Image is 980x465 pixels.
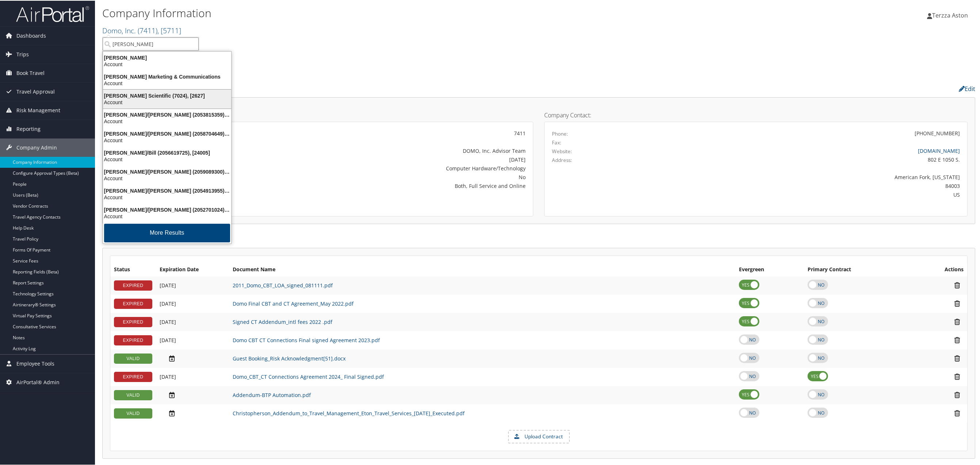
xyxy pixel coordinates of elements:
div: Account [99,79,236,86]
th: Primary Contract [804,262,911,276]
i: Remove Contract [951,336,964,343]
i: Remove Contract [951,317,964,325]
i: Remove Contract [951,390,964,398]
div: Add/Edit Date [160,409,225,416]
div: Account [99,98,236,105]
h4: Company Contact: [544,111,968,117]
label: Fax: [552,138,561,145]
div: No [257,173,526,180]
label: Phone: [552,129,568,137]
div: Account [99,60,236,67]
a: Domo Final CBT and CT Agreement_May 2022.pdf [233,299,354,306]
a: Christopherson_Addendum_to_Travel_Management_Eton_Travel_Services_[DATE]_Executed.pdf [233,409,465,416]
span: ( 7411 ) [138,25,157,35]
div: EXPIRED [114,280,152,290]
div: Add/Edit Date [160,300,225,306]
div: Account [99,155,236,162]
div: Add/Edit Date [160,373,225,379]
span: , [ 5711 ] [157,25,181,35]
a: Addendum-BTP Automation.pdf [233,391,311,398]
div: VALID [114,408,152,418]
span: Reporting [16,119,41,137]
span: Trips [16,45,29,63]
span: [DATE] [160,336,176,343]
i: Remove Contract [951,354,964,362]
a: Signed CT Addendum_intl fees 2022 .pdf [233,318,332,325]
img: airportal-logo.png [16,5,89,22]
span: [DATE] [160,281,176,288]
div: VALID [114,353,152,363]
th: Actions [912,262,967,276]
th: Status [110,262,156,276]
div: Add/Edit Date [160,390,225,398]
label: Upload Contract [509,430,569,442]
div: [PERSON_NAME]/[PERSON_NAME] (2053815359), [19703] [99,111,236,117]
div: Add/Edit Date [160,281,225,288]
div: [PERSON_NAME] Marketing & Communications [99,73,236,79]
h2: Contracts: [102,232,975,244]
h2: Company Profile: [102,82,680,94]
div: Account [99,174,236,181]
div: Add/Edit Date [160,336,225,343]
div: [PERSON_NAME]/[PERSON_NAME] (2059089300), [19705] [99,168,236,174]
i: Remove Contract [951,372,964,380]
input: Search Accounts [103,37,199,50]
i: Remove Contract [951,281,964,288]
h4: Account Details: [110,111,533,117]
div: American Fork, [US_STATE] [657,173,960,180]
span: Travel Approval [16,82,55,100]
span: [DATE] [160,299,176,306]
div: [DATE] [257,155,526,163]
a: [DOMAIN_NAME] [918,147,960,154]
label: Website: [552,147,572,154]
div: VALID [114,389,152,400]
div: US [657,190,960,198]
div: EXPIRED [114,298,152,308]
th: Expiration Date [156,262,229,276]
a: 2011_Domo_CBT_LOA_signed_081111.pdf [233,281,333,288]
th: Document Name [229,262,735,276]
div: 84003 [657,181,960,189]
div: Both, Full Service and Online [257,181,526,189]
a: Guest Booking_Risk Acknowledgment[51].docx [233,354,346,361]
i: Remove Contract [951,299,964,307]
span: [DATE] [160,373,176,379]
div: Account [99,212,236,219]
th: Evergreen [735,262,804,276]
span: Dashboards [16,26,46,44]
span: Terzza Aston [932,11,968,19]
div: [PERSON_NAME]/[PERSON_NAME] (2052701024), [22905] [99,206,236,212]
i: Remove Contract [951,409,964,416]
div: Computer Hardware/Technology [257,164,526,171]
label: Address: [552,156,572,163]
div: [PHONE_NUMBER] [915,129,960,136]
div: Account [99,136,236,143]
div: EXPIRED [114,371,152,381]
div: [PERSON_NAME] Scientific (7024), [2627] [99,92,236,98]
div: [PERSON_NAME]/[PERSON_NAME] (2054913955), [17019] [99,187,236,193]
div: [PERSON_NAME] [99,54,236,60]
div: Add/Edit Date [160,354,225,362]
div: Add/Edit Date [160,318,225,325]
a: Domo CBT CT Connections Final signed Agreement 2023.pdf [233,336,380,343]
div: Account [99,193,236,200]
a: Terzza Aston [927,4,975,26]
div: 802 E 1050 S. [657,155,960,163]
span: AirPortal® Admin [16,373,60,391]
div: EXPIRED [114,334,152,345]
span: Company Admin [16,138,57,156]
button: More Results [104,223,230,242]
span: Risk Management [16,101,60,119]
div: DOMO, Inc. Advisor Team [257,146,526,154]
h1: Company Information [102,5,684,20]
span: Book Travel [16,63,45,82]
span: [DATE] [160,318,176,325]
div: Account [99,117,236,124]
a: Domo, Inc. [102,25,181,35]
div: EXPIRED [114,316,152,326]
a: Domo_CBT_CT Connections Agreement 2024_ Final Signed.pdf [233,373,384,379]
div: 7411 [257,129,526,136]
div: [PERSON_NAME]/[PERSON_NAME] (2058704649), [18329] [99,130,236,136]
span: Employee Tools [16,354,54,372]
div: [PERSON_NAME]/Bill (2056619725), [24005] [99,149,236,155]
